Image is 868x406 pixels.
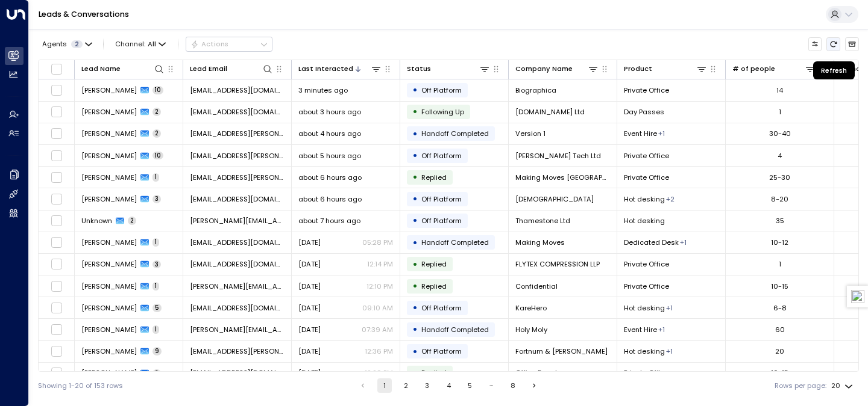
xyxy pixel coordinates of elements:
[624,63,707,75] div: Product
[81,238,137,247] span: Leigh Blanks
[515,368,568,378] span: Office Freedom
[51,106,63,118] span: Toggle select row
[624,151,669,161] span: Private Office
[421,259,447,269] span: Replied
[412,300,418,316] div: •
[412,278,418,294] div: •
[51,367,63,379] span: Toggle select row
[355,378,542,393] nav: pagination navigation
[624,346,665,356] span: Hot desking
[298,368,321,378] span: Aug 11, 2025
[624,129,657,138] span: Event Hire
[771,238,788,247] div: 10-12
[153,195,161,203] span: 3
[515,63,573,75] div: Company Name
[412,212,418,229] div: •
[463,378,477,393] button: Go to page 5
[362,325,393,334] p: 07:39 AM
[779,107,781,117] div: 1
[51,345,63,357] span: Toggle select row
[190,238,285,247] span: lb@makingmoves.london
[666,194,675,204] div: Meeting Rooms,Private Office
[515,238,565,247] span: Making Moves
[420,378,435,393] button: Go to page 3
[421,303,462,313] span: Off Platform
[658,325,665,334] div: Meeting Rooms
[412,147,418,164] div: •
[441,378,456,393] button: Go to page 4
[190,194,285,204] span: ms@devono.com
[51,258,63,270] span: Toggle select row
[624,303,665,313] span: Hot desking
[515,216,570,226] span: Thamestone Ltd
[362,238,393,247] p: 05:28 PM
[298,259,321,269] span: Yesterday
[190,151,285,161] span: yiqiang.zhao@looper.design
[71,40,83,48] span: 2
[153,173,159,182] span: 1
[808,37,822,51] button: Customize
[81,129,137,138] span: Rhianna Parton
[81,107,137,117] span: Michal Bezak
[153,325,159,334] span: 1
[421,129,489,138] span: Handoff Completed
[776,216,784,226] div: 35
[51,324,63,336] span: Toggle select row
[515,325,547,334] span: Holy Moly
[81,85,137,95] span: Liz Broderick
[51,236,63,248] span: Toggle select row
[81,346,137,356] span: Alexandra Buxton
[298,346,321,356] span: Aug 11, 2025
[51,128,63,140] span: Toggle select row
[298,173,362,182] span: about 6 hours ago
[813,61,855,79] div: Refresh
[421,107,464,117] span: Following Up
[779,259,781,269] div: 1
[412,343,418,360] div: •
[153,369,161,378] span: 3
[412,365,418,381] div: •
[421,346,462,356] span: Off Platform
[421,325,489,334] span: Handoff Completed
[515,303,547,313] span: KareHero
[39,9,129,19] a: Leads & Conversations
[421,173,447,182] span: Replied
[190,63,227,75] div: Lead Email
[81,173,137,182] span: Bryoni Clark
[153,238,159,247] span: 1
[826,37,840,51] span: Refresh
[421,194,462,204] span: Off Platform
[298,325,321,334] span: Yesterday
[484,378,498,393] div: …
[298,238,321,247] span: Yesterday
[624,173,669,182] span: Private Office
[42,41,67,48] span: Agents
[624,63,652,75] div: Product
[153,282,159,291] span: 1
[367,259,393,269] p: 12:14 PM
[845,37,859,51] button: Archived Leads
[298,216,360,226] span: about 7 hours ago
[769,173,790,182] div: 25-30
[298,63,382,75] div: Last Interacted
[186,37,272,51] div: Button group with a nested menu
[153,347,162,355] span: 9
[412,126,418,142] div: •
[624,238,679,247] span: Dedicated Desk
[190,40,228,48] div: Actions
[366,281,393,291] p: 12:10 PM
[421,238,489,247] span: Handoff Completed
[190,63,273,75] div: Lead Email
[778,151,782,161] div: 4
[112,37,170,51] button: Channel:All
[81,281,137,291] span: Isabelle
[81,368,137,378] span: Andreea Larion
[298,129,361,138] span: about 4 hours ago
[38,381,123,391] div: Showing 1-20 of 153 rows
[421,85,462,95] span: Off Platform
[515,259,600,269] span: FLYTEX COMPRESSION LLP
[190,281,285,291] span: isabelle@tallyworkspace.com
[412,235,418,251] div: •
[190,303,285,313] span: ling@karehero.com
[81,216,112,226] span: Unknown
